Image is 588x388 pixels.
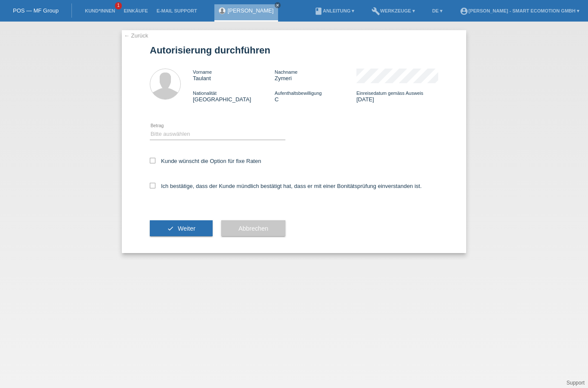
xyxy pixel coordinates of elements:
[356,90,438,103] div: [DATE]
[455,8,584,13] a: account_circle[PERSON_NAME] - Smart Ecomotion GmbH ▾
[193,91,217,96] span: Nationalität
[152,8,201,13] a: E-Mail Support
[178,225,195,232] span: Weiter
[310,8,359,13] a: bookAnleitung ▾
[275,2,281,8] a: close
[460,7,468,16] i: account_circle
[124,32,148,39] a: ← Zurück
[193,69,212,75] span: Vorname
[80,8,119,13] a: Kund*innen
[13,7,59,14] a: POS — MF Group
[371,7,380,16] i: build
[238,225,268,232] span: Abbrechen
[275,90,356,103] div: C
[367,8,419,13] a: buildWerkzeuge ▾
[150,158,261,164] label: Kunde wünscht die Option für fixe Raten
[115,2,122,9] span: 1
[221,220,285,237] button: Abbrechen
[193,90,275,103] div: [GEOGRAPHIC_DATA]
[150,220,213,237] button: check Weiter
[275,69,356,81] div: Zymeri
[119,8,152,13] a: Einkäufe
[275,69,297,75] span: Nachname
[193,69,275,81] div: Taulant
[275,91,322,96] span: Aufenthaltsbewilligung
[356,91,423,96] span: Einreisedatum gemäss Ausweis
[314,7,323,16] i: book
[150,45,438,56] h1: Autorisierung durchführen
[566,380,585,386] a: Support
[228,7,274,14] a: [PERSON_NAME]
[150,183,422,189] label: Ich bestätige, dass der Kunde mündlich bestätigt hat, dass er mit einer Bonitätsprüfung einversta...
[428,8,447,13] a: DE ▾
[167,225,174,232] i: check
[275,3,280,7] i: close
